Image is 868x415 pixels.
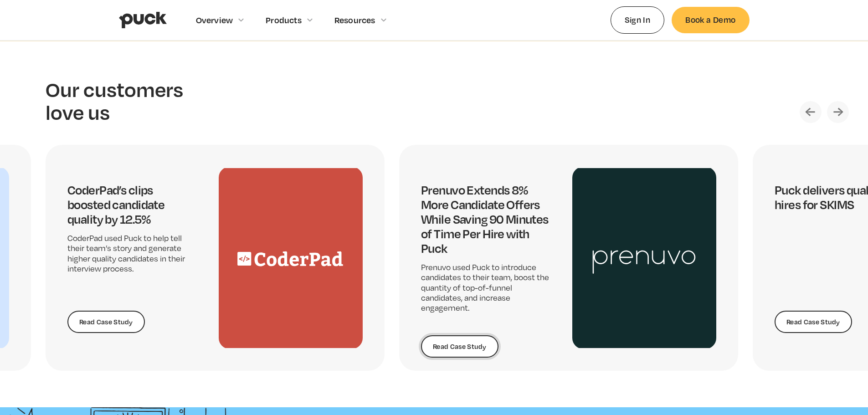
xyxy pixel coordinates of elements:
[827,101,849,123] div: Next slide
[421,183,550,256] h4: Prenuvo Extends 8% More Candidate Offers While Saving 90 Minutes of Time Per Hire with Puck
[46,145,385,371] div: 3 / 5
[800,101,822,123] div: Previous slide
[399,145,738,371] div: 4 / 5
[421,335,498,358] a: Read Case Study
[672,7,749,33] a: Book a Demo
[67,233,197,274] p: CoderPad used Puck to help tell their team’s story and generate higher quality candidates in thei...
[334,15,375,25] div: Resources
[46,78,191,123] h2: Our customers love us
[196,15,233,25] div: Overview
[775,311,852,333] a: Read Case Study
[67,183,197,226] h4: CoderPad’s clips boosted candidate quality by 12.5%
[611,6,665,33] a: Sign In
[421,262,550,313] p: Prenuvo used Puck to introduce candidates to their team, boost the quantity of top-of-funnel cand...
[266,15,302,25] div: Products
[67,311,145,333] a: Read Case Study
